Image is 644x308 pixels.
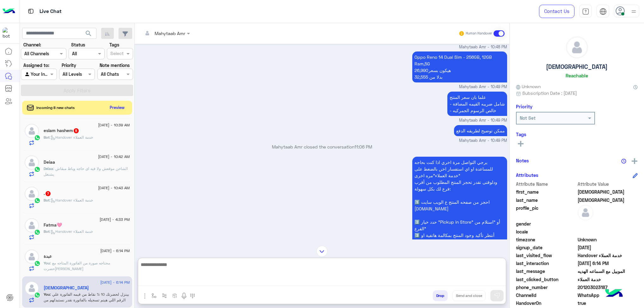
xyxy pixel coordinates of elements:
[34,197,40,204] img: WhatsApp
[578,181,638,187] span: Attribute Value
[109,41,119,48] label: Tags
[578,252,638,259] span: Handover خدمة العملاء
[85,30,92,37] span: search
[44,166,53,171] span: Deiaa
[74,128,79,133] span: 5
[34,229,40,235] img: WhatsApp
[578,268,638,275] span: الموبيل مع السماعه الهديه
[25,155,39,170] img: defaultAdmin.png
[137,143,507,150] p: Mahytaab Amr closed the conversation
[578,197,638,203] span: الله
[621,159,626,164] img: notes
[630,8,638,15] img: profile
[412,157,507,274] p: 18/8/2025, 11:06 PM
[98,122,130,128] span: [DATE] - 10:39 AM
[44,191,51,196] h5: .
[578,228,638,235] span: null
[578,276,638,283] span: خدمة العملاء
[578,189,638,195] span: سبحان
[516,189,576,195] span: first_name
[578,292,638,299] span: 2
[141,292,149,300] img: send attachment
[516,220,576,227] span: gender
[159,290,170,301] button: Trigger scenario
[316,246,328,257] img: scroll
[459,44,507,50] span: Mahytaab Amr - 10:48 PM
[459,118,507,124] span: Mahytaab Amr - 10:49 PM
[100,217,130,222] span: [DATE] - 4:33 PM
[149,290,159,301] button: select flow
[172,293,177,298] img: create order
[46,191,51,196] span: 7
[98,154,130,160] span: [DATE] - 10:42 AM
[100,280,130,285] span: [DATE] - 6:14 PM
[25,218,39,233] img: defaultAdmin.png
[566,73,588,78] h6: Reachable
[36,105,75,111] span: Incoming 8 new chats
[44,229,50,234] span: Bot
[62,62,76,69] label: Priority
[44,261,110,271] span: محتاجه صورة من الفاتورة المتاحه مع حضرتك
[522,90,577,96] span: Subscription Date : [DATE]
[578,260,638,267] span: 2025-08-19T15:14:45.19Z
[34,292,40,298] img: WhatsApp
[516,300,576,306] span: HandoverOn
[162,293,167,298] img: Trigger scenario
[578,300,638,306] span: true
[603,283,625,305] img: hulul-logo.png
[44,166,128,177] span: الشاحن موقعش ولا فيه اى حاجه وباظ مبقاش يشتغل
[412,51,507,82] p: 18/8/2025, 10:49 PM
[44,285,89,291] h5: سبحان الله
[516,83,541,90] span: Unknown
[23,41,41,48] label: Channel:
[44,128,79,133] h5: eslam hashem
[516,236,576,243] span: timezone
[25,124,39,138] img: defaultAdmin.png
[578,236,638,243] span: Unknown
[98,185,130,191] span: [DATE] - 10:43 AM
[34,166,40,172] img: WhatsApp
[579,5,592,18] a: tab
[582,8,589,15] img: tab
[81,28,96,41] button: search
[494,293,500,299] img: send message
[25,187,39,201] img: defaultAdmin.png
[44,292,129,308] span: بينزل لحضرتك 10 % نقاط من قيمه الفاتورة علي الرقم اللي هيتم تسجيله بالفاتورة نقدر نستبدلهم من خلا...
[466,31,492,36] small: Human Handover
[516,104,532,109] h6: Priority
[34,135,40,141] img: WhatsApp
[3,27,14,39] img: 1403182699927242
[578,244,638,251] span: 2025-08-18T11:54:34.621Z
[459,138,507,144] span: Mahytaab Amr - 10:49 PM
[516,244,576,251] span: signup_date
[599,8,607,15] img: tab
[44,198,50,202] span: Bot
[25,250,39,264] img: defaultAdmin.png
[546,63,608,70] h5: [DEMOGRAPHIC_DATA]
[23,62,49,69] label: Assigned to:
[151,293,156,298] img: select flow
[516,284,576,291] span: phone_number
[539,5,574,18] a: Contact Us
[516,172,538,178] h6: Attributes
[516,197,576,203] span: last_name
[44,254,52,259] h5: عبدة
[180,292,188,300] img: send voice note
[516,131,638,137] h6: Tags
[100,248,130,254] span: [DATE] - 6:14 PM
[578,284,638,291] span: 201203023187
[25,281,39,295] img: defaultAdmin.png
[516,276,576,283] span: last_clicked_button
[44,160,55,165] h5: Deiaa
[27,7,35,15] img: tab
[516,260,576,267] span: last_interaction
[578,220,638,227] span: null
[516,268,576,275] span: last_message
[516,292,576,299] span: ChannelId
[44,222,62,228] h5: Fatma🩷
[71,41,85,48] label: Status
[170,290,180,301] button: create order
[50,198,93,202] span: : Handover خدمة العملاء
[3,5,15,18] img: Logo
[50,229,93,234] span: : Handover خدمة العملاء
